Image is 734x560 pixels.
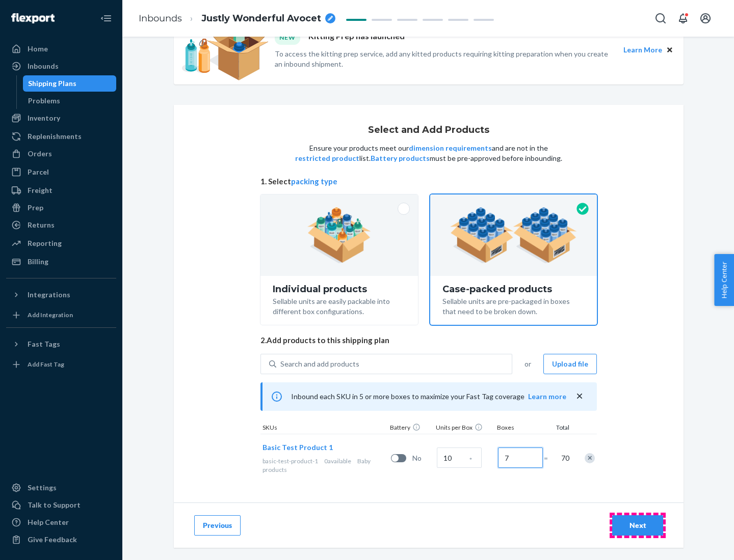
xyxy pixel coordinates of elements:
[412,453,433,463] span: No
[6,254,116,270] a: Billing
[260,382,597,411] div: Inbound each SKU in 5 or more boxes to maximize your Fast Tag coverage
[275,31,300,44] div: NEW
[11,13,55,23] img: Flexport logo
[28,78,76,89] div: Shipping Plans
[714,254,734,306] button: Help Center
[263,442,333,453] button: Basic Test Product 1
[495,423,546,434] div: Boxes
[28,61,59,71] div: Inbounds
[6,58,116,74] a: Inbounds
[6,307,116,323] a: Add Integration
[307,207,371,263] img: individual-pack.facf35554cb0f1810c75b2bd6df2d64e.png
[585,453,595,463] div: Remove Item
[139,13,182,24] a: Inbounds
[263,443,333,452] span: Basic Test Product 1
[280,359,359,369] div: Search and add products
[263,457,387,474] div: Baby products
[324,457,351,465] span: 0 available
[450,207,577,263] img: case-pack.59cecea509d18c883b923b81aeac6d0b.png
[442,294,585,317] div: Sellable units are pre-packaged in boxes that need to be broken down.
[28,113,60,123] div: Inventory
[623,44,662,55] button: Learn More
[275,49,614,69] p: To access the kitting prep service, add any kitted products requiring kitting preparation when yo...
[664,44,675,55] button: Close
[498,447,543,468] input: Number of boxes
[6,480,116,496] a: Settings
[28,167,49,177] div: Parcel
[6,217,116,233] a: Returns
[434,423,495,434] div: Units per Box
[28,149,52,159] div: Orders
[23,75,117,92] a: Shipping Plans
[574,391,585,402] button: close
[273,294,406,317] div: Sellable units are easily packable into different box configurations.
[28,517,69,527] div: Help Center
[528,391,566,402] button: Learn more
[368,125,489,135] h1: Select and Add Products
[6,235,116,251] a: Reporting
[6,336,116,352] button: Fast Tags
[294,143,563,163] p: Ensure your products meet our and are not in the list. must be pre-approved before inbounding.
[28,96,60,106] div: Problems
[546,423,571,434] div: Total
[6,356,116,373] a: Add Fast Tag
[28,339,60,349] div: Fast Tags
[260,335,597,346] span: 2. Add products to this shipping plan
[6,164,116,180] a: Parcel
[28,500,81,510] div: Talk to Support
[6,200,116,216] a: Prep
[544,453,554,463] span: =
[6,287,116,303] button: Integrations
[194,515,241,536] button: Previous
[442,284,585,294] div: Case-packed products
[650,8,671,29] button: Open Search Box
[295,153,359,163] button: restricted product
[612,515,663,536] button: Next
[559,453,569,463] span: 70
[130,4,344,34] ol: breadcrumbs
[437,447,482,468] input: Case Quantity
[6,514,116,530] a: Help Center
[6,182,116,199] a: Freight
[291,176,337,187] button: packing type
[6,41,116,57] a: Home
[695,8,716,29] button: Open account menu
[28,44,48,54] div: Home
[28,535,77,545] div: Give Feedback
[6,531,116,548] button: Give Feedback
[96,8,116,29] button: Close Navigation
[6,128,116,145] a: Replenishments
[409,143,492,153] button: dimension requirements
[673,8,693,29] button: Open notifications
[6,146,116,162] a: Orders
[260,423,388,434] div: SKUs
[28,203,43,213] div: Prep
[371,153,430,163] button: Battery products
[28,483,57,493] div: Settings
[28,360,64,369] div: Add Fast Tag
[6,497,116,513] a: Talk to Support
[28,311,73,319] div: Add Integration
[273,284,406,294] div: Individual products
[260,176,597,187] span: 1. Select
[23,93,117,109] a: Problems
[201,12,321,25] span: Justly Wonderful Avocet
[28,257,48,267] div: Billing
[28,238,62,248] div: Reporting
[388,423,434,434] div: Battery
[6,110,116,126] a: Inventory
[263,457,318,465] span: basic-test-product-1
[308,31,405,44] p: Kitting Prep has launched
[525,359,531,369] span: or
[621,520,654,530] div: Next
[543,354,597,374] button: Upload file
[28,290,70,300] div: Integrations
[28,185,53,195] div: Freight
[28,131,82,142] div: Replenishments
[28,220,55,230] div: Returns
